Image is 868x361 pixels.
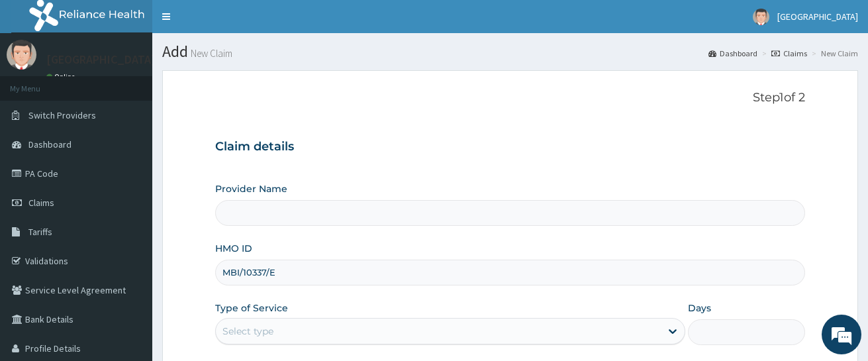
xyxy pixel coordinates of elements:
label: Days [688,301,711,315]
label: Type of Service [215,301,288,315]
img: User Image [7,40,36,70]
span: Tariffs [28,226,52,238]
img: User Image [753,9,769,25]
input: Enter HMO ID [215,260,806,285]
div: Select type [222,325,273,338]
a: Claims [771,48,807,59]
label: HMO ID [215,242,252,255]
h3: Claim details [215,140,806,154]
span: Dashboard [28,138,72,150]
span: Switch Providers [28,109,96,121]
h1: Add [162,43,858,60]
small: New Claim [188,48,232,58]
li: New Claim [808,48,858,59]
span: Claims [28,197,54,209]
p: [GEOGRAPHIC_DATA] [46,54,156,66]
span: [GEOGRAPHIC_DATA] [777,11,858,23]
p: Step 1 of 2 [215,91,806,105]
a: Dashboard [708,48,757,59]
label: Provider Name [215,182,287,195]
a: Online [46,72,78,81]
